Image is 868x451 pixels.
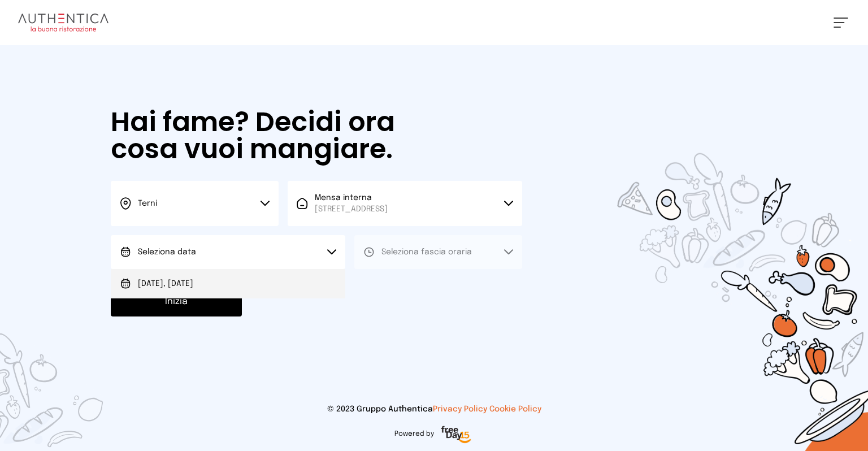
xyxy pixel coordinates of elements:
[439,424,474,446] img: logo-freeday.3e08031.png
[111,235,345,269] button: Seleziona data
[18,404,850,415] p: © 2023 Gruppo Authentica
[111,287,242,316] button: Inizia
[489,405,541,413] a: Cookie Policy
[354,235,522,269] button: Seleziona fascia oraria
[433,405,487,413] a: Privacy Policy
[381,248,472,256] span: Seleziona fascia oraria
[138,278,193,289] span: [DATE], [DATE]
[138,248,196,256] span: Seleziona data
[394,430,434,439] span: Powered by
